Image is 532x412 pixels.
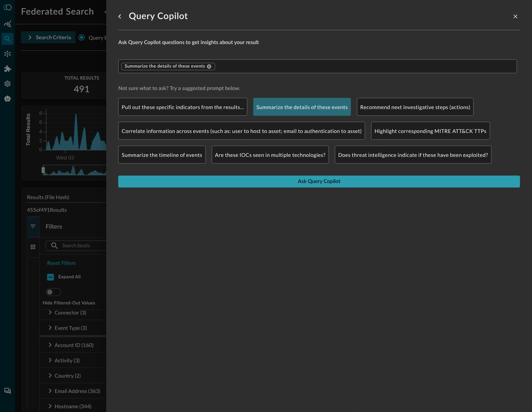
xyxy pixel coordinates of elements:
p: Highlight corresponding MITRE ATT&CK TTPs [374,127,486,135]
button: close-drawer [511,12,520,21]
p: Are these IOCs seen in multiple technologies? [215,151,325,159]
div: Ask Query Copilot [298,177,340,186]
p: Pull out these specific indicators from the results… [122,103,244,111]
p: Recommend next investigative steps (actions) [360,103,471,111]
div: Summarize the details of these events [253,98,351,116]
p: Summarize the details of these events [256,103,348,111]
div: Recommend next investigative steps (actions) [357,98,474,116]
div: Summarize the timeline of events [118,146,205,164]
div: Highlight corresponding MITRE ATT&CK TTPs [371,122,490,140]
h1: Query Copilot [129,10,188,22]
div: Pull out these specific indicators from the results… [118,98,247,116]
div: Correlate information across events (such as: user to host to asset; email to authentication to a... [118,122,365,140]
span: Not sure what to ask? Try a suggested prompt below. [118,85,520,92]
p: Summarize the timeline of events [122,151,202,159]
p: Does threat intelligence indicate if these have been exploited? [338,151,488,159]
button: Ask Query Copilot [118,176,520,188]
button: go back [114,10,126,22]
div: Does threat intelligence indicate if these have been exploited? [335,146,492,164]
span: Ask Query Copilot questions to get insights about your result [118,39,520,47]
div: Are these IOCs seen in multiple technologies? [212,146,329,164]
span: Summarize the details of these events [125,63,205,69]
div: Summarize the details of these events [121,63,215,70]
p: Correlate information across events (such as: user to host to asset; email to authentication to a... [122,127,362,135]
